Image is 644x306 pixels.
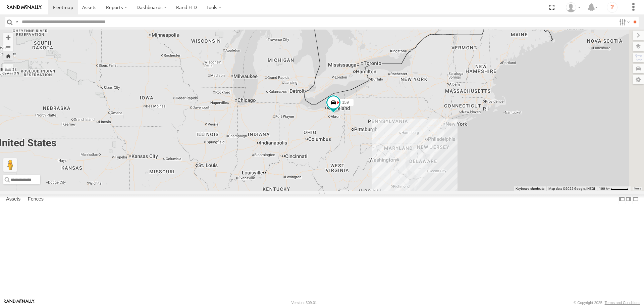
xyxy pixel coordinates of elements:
[291,301,317,305] div: Version: 309.01
[24,195,47,204] label: Fences
[3,158,17,172] button: Drag Pegman onto the map to open Street View
[342,100,349,105] span: 159
[605,301,640,305] a: Terms and Conditions
[548,187,595,190] span: Map data ©2025 Google, INEGI
[616,17,631,27] label: Search Filter Options
[3,195,24,204] label: Assets
[3,33,13,42] button: Zoom in
[14,17,19,27] label: Search Query
[633,75,644,84] label: Map Settings
[3,64,13,73] label: Measure
[619,194,625,204] label: Dock Summary Table to the Left
[7,5,42,10] img: rand-logo.svg
[3,42,13,51] button: Zoom out
[599,187,610,190] span: 100 km
[625,194,632,204] label: Dock Summary Table to the Right
[597,186,631,191] button: Map Scale: 100 km per 50 pixels
[634,187,641,190] a: Terms (opens in new tab)
[516,186,544,191] button: Keyboard shortcuts
[4,299,35,306] a: Visit our Website
[3,51,13,60] button: Zoom Home
[607,2,618,13] i: ?
[574,301,640,305] div: © Copyright 2025 -
[632,194,639,204] label: Hide Summary Table
[563,2,583,12] div: Matthew Trout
